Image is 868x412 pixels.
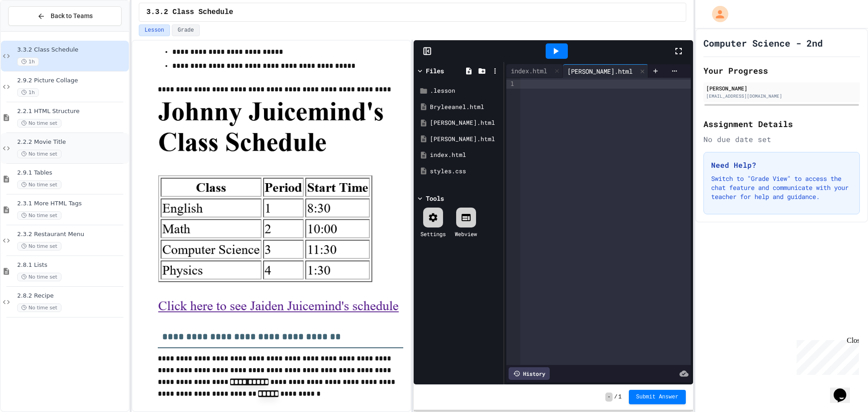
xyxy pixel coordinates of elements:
span: Submit Answer [636,393,679,401]
div: Chat with us now!Close [4,4,62,57]
div: [EMAIL_ADDRESS][DOMAIN_NAME] [706,93,857,99]
span: 2.2.2 Movie Title [17,138,127,146]
span: 3.3.2 Class Schedule [146,7,233,18]
div: Files [426,66,444,76]
div: [PERSON_NAME].html [563,64,648,78]
span: 1 [618,393,622,401]
span: No time set [17,150,61,158]
div: Settings [420,230,446,238]
span: 2.3.1 More HTML Tags [17,200,127,208]
button: Lesson [139,24,170,36]
div: styles.css [430,167,500,176]
div: My Account [703,4,731,24]
h2: Your Progress [703,64,860,77]
h1: Computer Science - 2nd [703,37,823,49]
iframe: chat widget [830,376,859,403]
div: .lesson [430,86,500,95]
span: 2.8.1 Lists [17,261,127,269]
span: No time set [17,211,61,220]
span: Back to Teams [51,11,93,21]
div: [PERSON_NAME].html [430,118,500,128]
span: No time set [17,119,61,128]
div: index.html [506,64,563,78]
div: No due date set [703,134,860,145]
span: 2.3.2 Restaurant Menu [17,231,127,238]
span: 2.9.2 Picture Collage [17,77,127,85]
span: 1h [17,57,39,66]
div: 1 [506,80,515,89]
span: 2.2.1 HTML Structure [17,108,127,115]
div: Webview [455,230,477,238]
div: index.html [430,151,500,160]
iframe: chat widget [793,336,859,375]
div: [PERSON_NAME] [706,84,857,92]
div: Tools [426,194,444,203]
span: No time set [17,180,61,189]
button: Submit Answer [629,390,686,404]
span: No time set [17,303,61,312]
span: No time set [17,242,61,251]
span: No time set [17,273,61,281]
h2: Assignment Details [703,118,860,130]
span: / [614,393,618,401]
p: Switch to "Grade View" to access the chat feature and communicate with your teacher for help and ... [711,174,852,201]
button: Grade [172,24,200,36]
span: 1h [17,88,39,97]
button: Back to Teams [8,6,122,26]
h3: Need Help? [711,160,852,170]
div: [PERSON_NAME].html [430,135,500,144]
span: - [605,393,612,402]
span: 2.9.1 Tables [17,169,127,177]
div: Bryleeanel.html [430,103,500,112]
div: index.html [506,66,552,76]
div: [PERSON_NAME].html [563,66,637,76]
span: 3.3.2 Class Schedule [17,46,127,54]
span: 2.8.2 Recipe [17,292,127,300]
div: History [509,367,550,380]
